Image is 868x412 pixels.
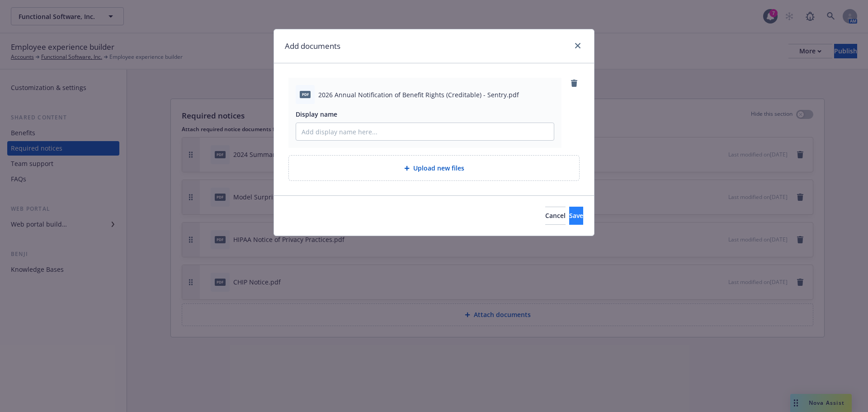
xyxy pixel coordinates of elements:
[296,110,337,118] span: Display name
[296,123,554,140] input: Add display name here...
[545,211,566,220] span: Cancel
[569,211,583,220] span: Save
[569,78,580,89] a: remove
[300,91,311,98] span: pdf
[288,155,580,181] div: Upload new files
[572,40,583,51] a: close
[545,207,566,225] button: Cancel
[318,90,519,99] span: 2026 Annual Notification of Benefit Rights (Creditable) - Sentry.pdf
[569,207,583,225] button: Save
[285,40,340,52] h1: Add documents
[413,163,464,173] span: Upload new files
